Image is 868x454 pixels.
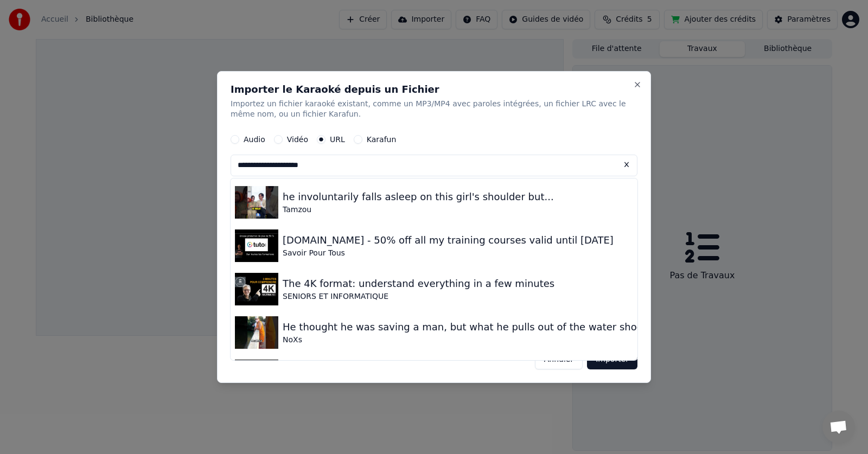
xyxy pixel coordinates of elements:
label: Vidéo [287,136,308,144]
button: Annuler [535,350,583,369]
div: he involuntarily falls asleep on this girl's shoulder but... [283,190,554,205]
div: The 4K format: understand everything in a few minutes [283,277,554,292]
label: Karafun [367,136,397,144]
div: NoXs [283,335,788,346]
img: He thought he was saving a man, but what he pulls out of the water shocks everyone! #shorts #shor... [235,317,278,349]
label: Audio [244,136,265,144]
div: [DOMAIN_NAME] - 50% off all my training courses valid until [DATE] [283,233,614,248]
div: SENIORS ET INFORMATIQUE [283,292,554,303]
img: The 4K format: understand everything in a few minutes [235,273,278,306]
div: Savoir Pour Tous [283,248,614,259]
div: Tamzou [283,205,554,216]
img: Fr.tuto.com - 50% off all my training courses valid until September 22, 2025 [235,230,278,263]
button: Importer [587,350,637,369]
div: He thought he was saving a man, but what he pulls out of the water shocks everyone! #shorts #shor... [283,320,788,335]
label: URL [330,136,345,144]
img: he involuntarily falls asleep on this girl's shoulder but... [235,187,278,219]
h2: Importer le Karaoké depuis un Fichier [231,85,637,94]
img: VEO 3 & VEO3 Fast Illimité : Créez des Vidéos Virales avec l'IA et Gagnez +5000€/mois avec Edimakor [235,360,278,393]
p: Importez un fichier karaoké existant, comme un MP3/MP4 avec paroles intégrées, un fichier LRC ave... [231,99,637,120]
